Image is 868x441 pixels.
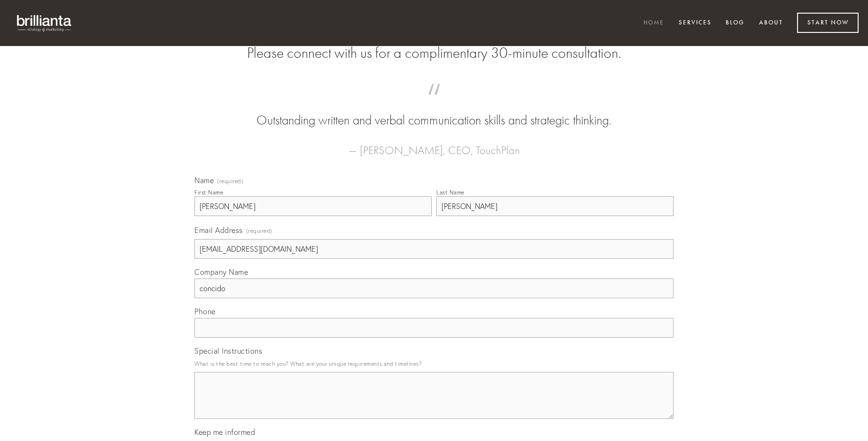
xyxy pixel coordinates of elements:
[753,15,789,31] a: About
[194,225,243,235] span: Email Address
[720,15,751,31] a: Blog
[9,9,80,37] img: brillianta - research, strategy, marketing
[194,44,674,62] h2: Please connect with us for a complimentary 30-minute consultation.
[194,357,674,370] p: What is the best time to reach you? What are your unique requirements and timelines?
[217,178,243,184] span: (required)
[209,130,659,160] figcaption: — [PERSON_NAME], CEO, TouchPlan
[194,267,248,277] span: Company Name
[209,93,659,111] span: “
[673,15,718,31] a: Services
[194,189,223,196] div: First Name
[194,427,255,437] span: Keep me informed
[797,13,859,33] a: Start Now
[194,176,214,185] span: Name
[209,93,659,130] blockquote: Outstanding written and verbal communication skills and strategic thinking.
[194,346,262,356] span: Special Instructions
[194,307,216,316] span: Phone
[637,15,670,31] a: Home
[246,224,272,237] span: (required)
[436,189,465,196] div: Last Name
